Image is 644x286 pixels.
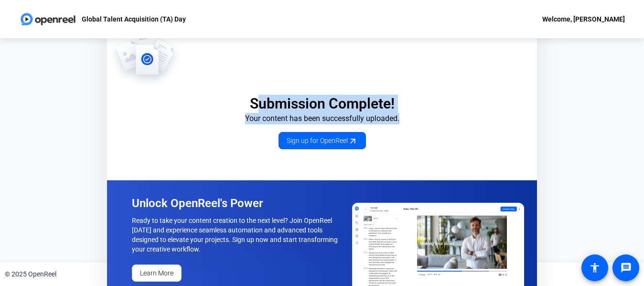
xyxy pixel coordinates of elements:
[132,264,182,282] a: Learn More
[107,25,183,87] img: OpenReel
[107,95,537,113] p: Submission Complete!
[132,216,341,254] p: Ready to take your content creation to the next level? Join OpenReel [DATE] and experience seamle...
[287,136,358,146] span: Sign up for OpenReel
[82,13,186,25] p: Global Talent Acquisition (TA) Day
[620,262,632,274] mat-icon: message
[132,196,341,211] p: Unlock OpenReel's Power
[5,269,56,279] div: © 2025 OpenReel
[542,13,625,25] div: Welcome, [PERSON_NAME]
[19,10,77,29] img: OpenReel logo
[589,262,601,274] mat-icon: accessibility
[279,132,366,149] a: Sign up for OpenReel
[140,268,173,278] span: Learn More
[107,113,537,124] p: Your content has been successfully uploaded.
